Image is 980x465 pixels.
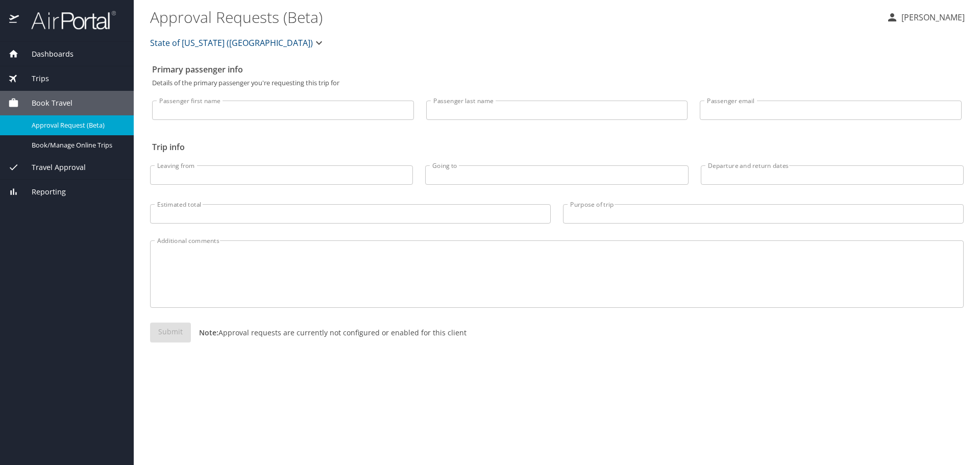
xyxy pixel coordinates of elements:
[882,8,969,27] button: [PERSON_NAME]
[19,97,72,109] span: Book Travel
[191,327,467,338] p: Approval requests are currently not configured or enabled for this client
[20,10,116,30] img: airportal-logo.png
[32,120,121,130] span: Approval Request (Beta)
[199,328,218,337] strong: Note:
[898,11,965,23] p: [PERSON_NAME]
[152,139,962,155] h2: Trip info
[150,1,878,33] h1: Approval Requests (Beta)
[19,186,66,198] span: Reporting
[146,33,329,53] button: State of [US_STATE] ([GEOGRAPHIC_DATA])
[19,48,73,60] span: Dashboards
[150,36,313,50] span: State of [US_STATE] ([GEOGRAPHIC_DATA])
[152,61,962,78] h2: Primary passenger info
[152,80,962,86] p: Details of the primary passenger you're requesting this trip for
[9,10,20,30] img: icon-airportal.png
[19,162,86,173] span: Travel Approval
[19,73,49,84] span: Trips
[32,140,121,150] span: Book/Manage Online Trips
